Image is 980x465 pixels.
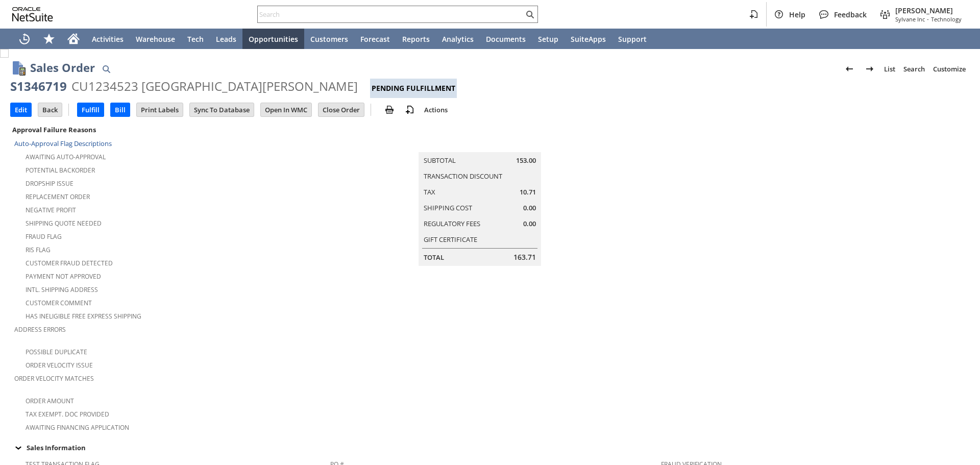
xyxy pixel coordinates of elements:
a: Tax Exempt. Doc Provided [26,410,109,419]
a: Dropship Issue [26,179,73,188]
a: Subtotal [424,156,456,165]
a: Recent Records [12,29,37,49]
a: Search [899,61,929,77]
span: Setup [538,34,558,44]
div: Sales Information [10,441,966,454]
td: Sales Information [10,441,970,454]
svg: logo [12,7,53,21]
span: 163.71 [513,252,536,262]
a: Order Amount [26,397,74,405]
a: Has Ineligible Free Express Shipping [26,312,141,321]
span: Tech [187,34,204,44]
svg: Shortcuts [43,33,55,45]
a: Potential Backorder [26,166,95,175]
a: Analytics [436,29,480,49]
input: Fulfill [78,103,104,116]
span: Reports [402,34,430,44]
span: Warehouse [136,34,175,44]
a: Fraud Flag [26,232,62,241]
span: SuiteApps [571,34,606,44]
h1: Sales Order [30,59,95,76]
a: Tech [181,29,210,49]
a: Auto-Approval Flag Descriptions [14,139,112,148]
span: Sylvane Inc [895,15,925,23]
a: List [880,61,899,77]
a: Reports [396,29,436,49]
a: Regulatory Fees [424,219,480,228]
a: Intl. Shipping Address [26,285,98,294]
div: CU1234523 [GEOGRAPHIC_DATA][PERSON_NAME] [71,78,358,94]
a: Awaiting Auto-Approval [26,153,106,161]
span: Customers [310,34,348,44]
span: Documents [486,34,526,44]
img: Previous [843,63,855,75]
div: Shortcuts [37,29,61,49]
span: 0.00 [523,203,536,213]
input: Back [38,103,62,116]
input: Close Order [318,103,364,116]
a: Setup [532,29,565,49]
a: Replacement Order [26,192,90,201]
a: Shipping Cost [424,203,472,212]
a: RIS flag [26,246,51,254]
img: Quick Find [100,63,112,75]
a: Order Velocity Issue [26,361,93,370]
svg: Recent Records [18,33,31,45]
svg: Search [524,8,536,20]
div: S1346719 [10,78,67,94]
span: [PERSON_NAME] [895,6,962,15]
span: Forecast [360,34,390,44]
a: Customer Comment [26,299,92,307]
a: Warehouse [130,29,181,49]
a: Negative Profit [26,206,76,214]
input: Open In WMC [261,103,311,116]
span: Technology [931,15,962,23]
a: Transaction Discount [424,172,502,181]
a: Order Velocity Matches [14,374,94,383]
img: add-record.svg [404,104,416,116]
span: Support [618,34,647,44]
span: Leads [216,34,236,44]
span: 10.71 [520,187,536,197]
a: SuiteApps [565,29,612,49]
a: Actions [420,105,452,114]
a: Forecast [354,29,396,49]
a: Customize [929,61,970,77]
a: Payment not approved [26,272,101,281]
a: Total [424,253,444,262]
a: Possible Duplicate [26,348,87,356]
div: Approval Failure Reasons [10,123,326,136]
a: Leads [210,29,242,49]
a: Customers [304,29,354,49]
img: print.svg [383,104,396,116]
a: Home [61,29,86,49]
svg: Home [67,33,80,45]
span: Analytics [442,34,474,44]
a: Activities [86,29,130,49]
a: Address Errors [14,325,66,334]
a: Shipping Quote Needed [26,219,102,228]
input: Print Labels [137,103,183,116]
input: Edit [11,103,31,116]
span: Activities [92,34,124,44]
a: Customer Fraud Detected [26,259,113,267]
a: Tax [424,187,435,197]
span: - [927,15,929,23]
input: Sync To Database [190,103,254,116]
div: Pending Fulfillment [370,79,457,98]
span: Help [789,10,805,19]
img: Next [864,63,876,75]
a: Support [612,29,653,49]
input: Search [258,8,524,20]
span: 0.00 [523,219,536,229]
input: Bill [111,103,130,116]
a: Awaiting Financing Application [26,423,129,432]
a: Opportunities [242,29,304,49]
a: Gift Certificate [424,235,477,244]
caption: Summary [419,136,541,152]
span: 153.00 [516,156,536,165]
a: Documents [480,29,532,49]
span: Opportunities [249,34,298,44]
span: Feedback [834,10,867,19]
